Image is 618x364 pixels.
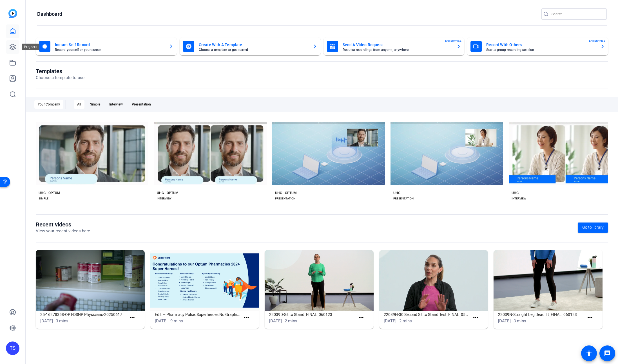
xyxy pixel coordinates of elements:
[379,250,488,311] img: 22039H-30 Second Sit to Stand Test_FINAL_052323
[36,221,90,228] h1: Recent videos
[129,314,136,321] mat-icon: more_horiz
[34,100,63,109] div: Your Company
[87,100,104,109] div: Simple
[155,311,241,318] h1: Edit — Pharmacy Pulse: Superheroes No Graphics
[393,196,414,201] div: PRESENTATION
[199,48,308,51] mat-card-subtitle: Choose a template to get started
[128,100,154,109] div: Presentation
[514,318,526,323] span: 3 mins
[39,191,60,195] div: UHG - OPTUM
[486,41,596,48] mat-card-title: Record With Others
[393,191,400,195] div: UHG
[150,250,259,311] img: Edit — Pharmacy Pulse: Superheroes No Graphics
[604,350,611,357] mat-icon: message
[343,41,452,48] mat-card-title: Send A Video Request
[498,318,511,323] span: [DATE]
[486,48,596,51] mat-card-subtitle: Start a group recording session
[180,37,321,55] button: Create With A TemplateChoose a template to get started
[55,48,164,51] mat-card-subtitle: Record yourself or your screen
[6,341,19,355] div: TS
[106,100,126,109] div: Interview
[552,11,602,17] input: Search
[269,318,282,323] span: [DATE]
[384,318,396,323] span: [DATE]
[384,311,470,318] h1: 22039H-30 Second Sit to Stand Test_FINAL_052323
[358,314,365,321] mat-icon: more_horiz
[343,48,452,51] mat-card-subtitle: Request recordings from anyone, anywhere
[265,250,374,311] img: 22039D-Sit to Stand_FINAL_060123
[512,191,519,195] div: UHG
[578,223,608,233] a: Go to library
[36,37,177,55] button: Instant Self RecordRecord yourself or your screen
[37,11,62,17] h1: Dashboard
[285,318,297,323] span: 2 mins
[399,318,412,323] span: 2 mins
[275,191,297,195] div: UHG - OPTUM
[36,75,84,81] p: Choose a template to use
[467,37,608,55] button: Record With OthersStart a group recording sessionENTERPRISE
[472,314,479,321] mat-icon: more_horiz
[56,318,68,323] span: 3 mins
[243,314,250,321] mat-icon: more_horiz
[39,196,48,201] div: SIMPLE
[157,191,179,195] div: UHG - OPTUM
[323,37,465,55] button: Send A Video RequestRequest recordings from anyone, anywhereENTERPRISE
[155,318,168,323] span: [DATE]
[36,228,90,234] p: View your recent videos here
[55,41,164,48] mat-card-title: Instant Self Record
[199,41,308,48] mat-card-title: Create With A Template
[498,311,584,318] h1: 22039N-Straight Leg Deadlift_FINAL_060123
[74,100,84,109] div: All
[445,39,461,43] span: ENTERPRISE
[157,196,171,201] div: INTERVIEW
[494,250,603,311] img: 22039N-Straight Leg Deadlift_FINAL_060123
[170,318,183,323] span: 9 mins
[589,39,605,43] span: ENTERPRISE
[36,250,145,311] img: 25-16278358-OPT-DSNP Physicians-20250617
[22,44,39,50] div: Projects
[586,314,594,321] mat-icon: more_horiz
[275,196,295,201] div: PRESENTATION
[40,318,53,323] span: [DATE]
[40,311,126,318] h1: 25-16278358-OPT-DSNP Physicians-20250617
[269,311,355,318] h1: 22039D-Sit to Stand_FINAL_060123
[36,68,84,75] h1: Templates
[586,350,592,357] mat-icon: accessibility
[582,224,604,230] span: Go to library
[512,196,526,201] div: INTERVIEW
[8,9,17,18] img: blue-gradient.svg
